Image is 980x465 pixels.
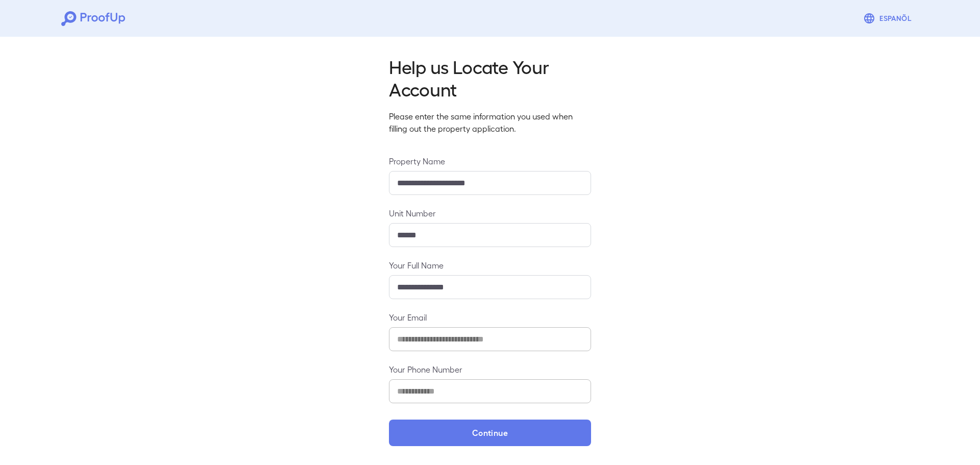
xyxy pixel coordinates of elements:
p: Please enter the same information you used when filling out the property application. [389,110,591,135]
h2: Help us Locate Your Account [389,55,591,100]
button: Continue [389,420,591,446]
button: Espanõl [859,8,919,29]
label: Your Full Name [389,259,591,271]
label: Your Phone Number [389,363,591,375]
label: Your Email [389,311,591,323]
label: Property Name [389,155,591,167]
label: Unit Number [389,207,591,219]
